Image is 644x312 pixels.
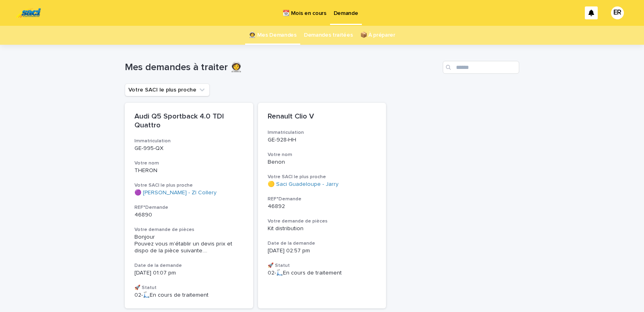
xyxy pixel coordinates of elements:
p: GE-995-QX [134,145,244,152]
span: Kit distribution [268,226,303,231]
p: Audi Q5 Sportback 4.0 TDI Quattro [134,112,244,130]
p: 02-🛴En cours de traitement [134,292,244,299]
span: Bonjour Pouvez vous m'établir un devis prix et dispo de la pièce suivante. ... [134,234,244,254]
h3: Votre SACI le plus proche [134,182,244,189]
a: 🟣 [PERSON_NAME] - ZI Collery [134,189,217,196]
p: 02-🛴En cours de traitement [268,270,377,277]
a: Demandes traitées [304,26,353,45]
a: 👩‍🚀 Mes Demandes [249,26,297,45]
h3: Votre demande de pièces [268,218,377,225]
p: GE-928-HH [268,137,377,144]
p: [DATE] 02:57 pm [268,248,377,254]
a: Renault Clio VImmatriculationGE-928-HHVotre nomBenonVotre SACI le plus proche🟡 Saci Guadeloupe - ... [258,103,386,308]
div: Bonjour Pouvez vous m'établir un devis prix et dispo de la pièce suivante. 1 X Filtre à gasoil Co... [134,234,244,254]
p: 46890 [134,212,244,218]
div: ER [611,6,624,19]
h3: Votre nom [134,160,244,166]
h3: Votre demande de pièces [134,227,244,233]
h3: REF°Demande [268,196,377,202]
img: UC29JcTLQ3GheANZ19ks [16,5,41,21]
a: 📦 À préparer [360,26,395,45]
p: 46892 [268,203,377,210]
h3: Date de la demande [134,262,244,269]
h3: Immatriculation [268,129,377,136]
p: Renault Clio V [268,112,377,121]
h1: Mes demandes à traiter 👩‍🚀 [125,62,440,73]
h3: Date de la demande [268,240,377,247]
h3: 🚀 Statut [134,285,244,291]
a: Audi Q5 Sportback 4.0 TDI QuattroImmatriculationGE-995-QXVotre nomTHERONVotre SACI le plus proche... [125,103,253,308]
input: Search [443,61,519,74]
p: Benon [268,159,377,166]
p: [DATE] 01:07 pm [134,270,244,277]
h3: 🚀 Statut [268,262,377,269]
h3: Votre nom [268,152,377,158]
h3: Votre SACI le plus proche [268,174,377,180]
button: Votre SACI le plus proche [125,83,210,96]
a: 🟡 Saci Guadeloupe - Jarry [268,181,339,188]
h3: REF°Demande [134,204,244,211]
p: THERON [134,167,244,174]
h3: Immatriculation [134,138,244,144]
